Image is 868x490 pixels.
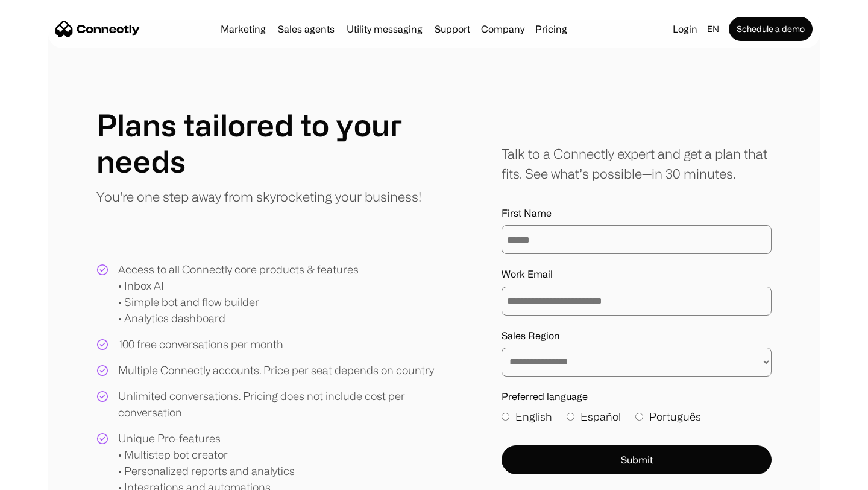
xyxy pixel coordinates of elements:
[567,409,621,425] label: Español
[729,17,813,41] a: Schedule a demo
[502,409,552,425] label: English
[502,413,509,421] input: English
[342,24,427,34] a: Utility messaging
[635,413,643,421] input: Português
[635,409,701,425] label: Português
[96,186,421,206] p: You're one step away from skyrocketing your business!
[481,21,524,37] div: Company
[707,21,719,37] div: en
[96,107,434,179] h1: Plans tailored to your needs
[118,261,359,326] div: Access to all Connectly core products & features • Inbox AI • Simple bot and flow builder • Analy...
[216,24,271,34] a: Marketing
[702,21,726,37] div: en
[567,413,574,421] input: Español
[477,21,528,37] div: Company
[273,24,339,34] a: Sales agents
[55,20,140,38] a: home
[118,336,283,352] div: 100 free conversations per month
[502,208,772,219] label: First Name
[502,330,772,342] label: Sales Region
[12,468,72,486] aside: Language selected: English
[118,362,434,378] div: Multiple Connectly accounts. Price per seat depends on country
[118,388,434,421] div: Unlimited conversations. Pricing does not include cost per conversation
[502,144,772,183] div: Talk to a Connectly expert and get a plan that fits. See what’s possible—in 30 minutes.
[24,469,72,486] ul: Language list
[502,391,772,402] label: Preferred language
[502,269,772,280] label: Work Email
[530,24,572,34] a: Pricing
[502,445,772,474] button: Submit
[668,21,702,37] a: Login
[430,24,475,34] a: Support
